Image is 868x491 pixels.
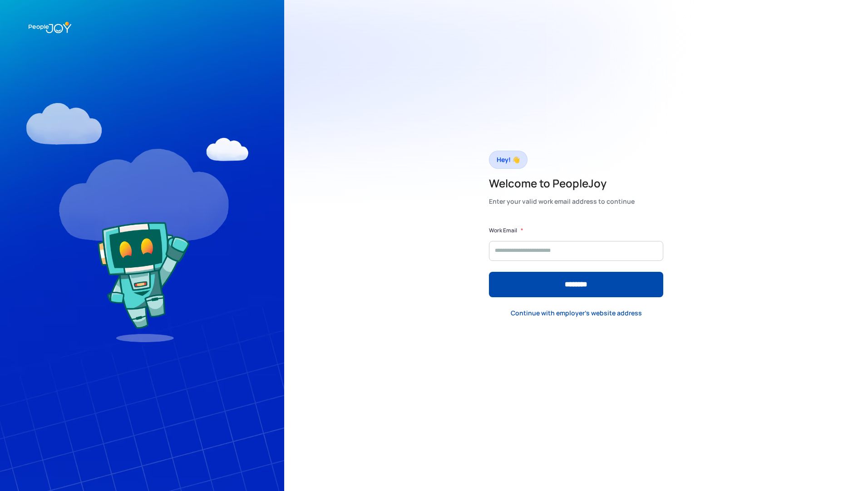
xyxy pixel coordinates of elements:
div: Hey! 👋 [497,153,520,166]
div: Continue with employer's website address [511,309,642,318]
label: Work Email [489,226,517,235]
a: Continue with employer's website address [503,304,649,323]
h2: Welcome to PeopleJoy [489,176,635,191]
div: Enter your valid work email address to continue [489,195,635,208]
form: Form [489,226,663,297]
